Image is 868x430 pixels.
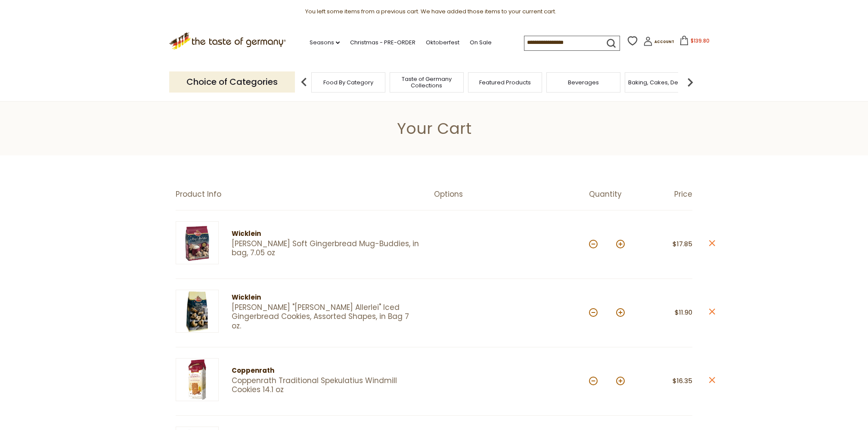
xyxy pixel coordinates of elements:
div: Price [641,190,692,199]
a: Taste of Germany Collections [392,76,461,89]
a: Baking, Cakes, Desserts [628,79,695,86]
a: Food By Category [323,79,373,86]
div: Product Info [176,190,434,199]
div: Options [434,190,589,199]
a: Christmas - PRE-ORDER [350,38,415,47]
p: Choice of Categories [169,71,295,93]
a: Beverages [568,79,599,86]
img: Coppenrath Traditional Spekulatius Windmill Cookies 14.1 oz [176,358,219,401]
a: Coppenrath Traditional Spekulatius Windmill Cookies 14.1 oz [232,376,419,395]
div: Wicklein [232,229,419,239]
h1: Your Cart [27,119,841,138]
span: $139.80 [691,37,710,44]
img: previous arrow [295,74,313,91]
a: Featured Products [479,79,531,86]
a: Account [643,37,674,49]
span: Account [654,40,674,44]
span: $16.35 [673,376,692,385]
img: Wicklein "Nuernberger Allerlei" Iced Gingerbread Cookies, Assorted Shapes, in Bag 7 oz. [176,290,219,333]
div: Coppenrath [232,365,419,376]
a: Seasons [310,38,340,47]
a: Oktoberfest [426,38,459,47]
a: [PERSON_NAME] "[PERSON_NAME] Allerlei" Iced Gingerbread Cookies, Assorted Shapes, in Bag 7 oz. [232,303,419,331]
button: $139.80 [676,36,713,49]
img: next arrow [682,74,699,91]
a: [PERSON_NAME] Soft Gingerbread Mug-Buddies, in bag, 7.05 oz [232,239,419,258]
a: On Sale [470,38,492,47]
span: $17.85 [673,239,692,248]
div: Wicklein [232,292,419,303]
span: $11.90 [675,308,692,317]
img: Wicklein Soft Gingerbread Mug-Buddies [176,221,219,264]
div: Quantity [589,190,641,199]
